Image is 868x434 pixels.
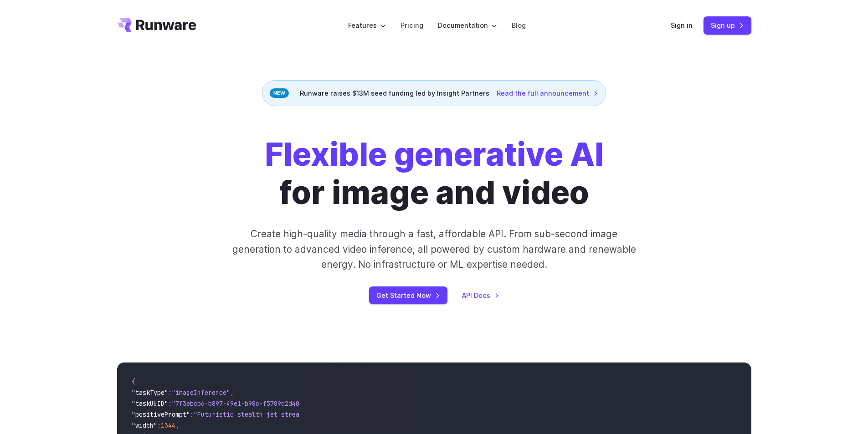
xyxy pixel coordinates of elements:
span: "7f3ebcb6-b897-49e1-b98c-f5789d2d40d7" [172,399,310,408]
span: "Futuristic stealth jet streaking through a neon-lit cityscape with glowing purple exhaust" [194,410,525,419]
span: "taskType" [132,388,168,397]
span: : [168,388,172,397]
a: API Docs [462,290,499,301]
label: Features [348,20,386,31]
a: Go to / [117,18,196,32]
label: Documentation [438,20,497,31]
span: "taskUUID" [132,399,168,408]
a: Get Started Now [369,286,447,304]
p: Create high-quality media through a fast, affordable API. From sub-second image generation to adv... [231,226,637,272]
a: Pricing [401,20,423,31]
span: { [132,378,135,386]
span: : [190,410,194,419]
a: Sign in [671,20,693,31]
span: : [157,421,161,429]
strong: Flexible generative AI [265,135,604,174]
span: , [175,421,179,429]
span: , [230,388,234,397]
h1: for image and video [265,135,604,212]
span: "imageInference" [172,388,230,397]
div: Runware raises $13M seed funding led by Insight Partners [262,80,606,106]
a: Sign up [704,16,751,34]
span: "width" [132,421,157,429]
span: : [168,399,172,408]
span: "positivePrompt" [132,410,190,419]
a: Blog [512,20,526,31]
span: 1344 [161,421,175,429]
a: Read the full announcement [497,88,598,98]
